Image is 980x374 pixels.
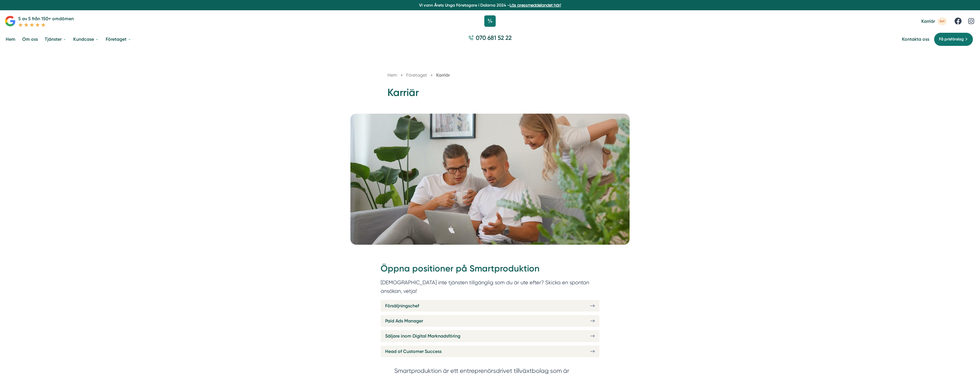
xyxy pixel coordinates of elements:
[902,36,929,42] a: Kontakta oss
[466,34,514,45] a: 070 681 52 22
[381,262,599,278] h2: Öppna positioner på Smartproduktion
[72,32,100,46] a: Kundcase
[381,315,599,327] a: Paid Ads Manager
[350,114,630,245] img: Karriär
[21,32,39,46] a: Om oss
[385,348,442,355] span: Head of Customer Success
[387,71,593,79] nav: Breadcrumb
[385,317,423,324] span: Paid Ads Manager
[18,15,74,22] p: 5 av 5 från 150+ omdömen
[401,71,403,79] span: »
[2,2,978,8] p: Vi vann Årets Unga Företagare i Dalarna 2024 –
[476,34,512,42] span: 070 681 52 22
[381,300,599,312] a: Försäljningschef
[939,36,964,42] span: Få prisförslag
[921,19,935,24] span: Karriär
[921,17,947,25] a: Karriär 4st
[381,346,599,357] a: Head of Customer Success
[381,278,599,295] p: [DEMOGRAPHIC_DATA] inte tjänsten tillgänglig som du är ute efter? Skicka en spontan ansökan, vetja!
[385,302,419,309] span: Försäljningschef
[387,72,397,78] a: Hem
[937,17,947,25] span: 4st
[387,86,593,104] h1: Karriär
[510,3,561,7] a: Läs pressmeddelandet här!
[430,71,433,79] span: »
[105,32,132,46] a: Företaget
[406,72,428,78] a: Företaget
[5,32,17,46] a: Hem
[406,72,427,78] span: Företaget
[385,332,460,340] span: Säljare inom Digital Marknadsföring
[436,72,450,78] a: Karriär
[381,330,599,342] a: Säljare inom Digital Marknadsföring
[44,32,68,46] a: Tjänster
[934,32,973,46] a: Få prisförslag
